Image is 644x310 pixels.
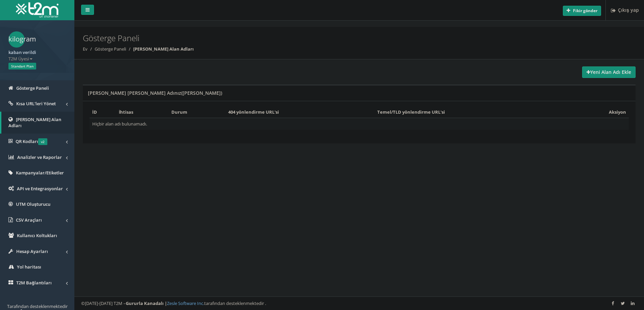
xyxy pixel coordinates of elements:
[133,46,194,52] font: [PERSON_NAME] Alan Adları
[83,46,88,52] a: Ev
[8,116,61,129] font: [PERSON_NAME] Alan Adları
[88,90,222,96] font: [PERSON_NAME] [PERSON_NAME] Adınız([PERSON_NAME])
[16,201,50,207] font: UTM Oluşturucu
[16,170,64,176] font: Kampanyalar/Etiketler
[204,300,266,306] font: tarafından desteklenmektedir .
[590,69,631,75] font: Yeni Alan Adı Ekle
[8,48,66,62] a: kaban verildi T2M Üyesi
[92,121,147,127] font: Hiçbir alan adı bulunamadı.
[11,64,33,68] font: Standart Plan
[83,32,139,44] font: Gösterge Paneli
[81,300,126,306] font: ©[DATE]-[DATE] T2M –
[126,300,167,306] font: Gururla Kanadalı |
[17,186,63,192] font: API ve Entegrasyonlar
[119,109,134,115] font: İhtisas
[171,109,187,115] font: Durum
[16,248,48,254] font: Hesap Ayarları
[228,109,279,115] font: 404 yönlendirme URL'si
[92,109,97,115] font: İD
[16,2,58,18] img: T2M
[16,217,42,223] font: CSV Araçları
[8,34,36,44] font: kilogram
[618,7,639,13] font: Çıkış yap
[17,232,57,238] font: Kullanıcı Koltukları
[16,101,56,107] font: Kısa URL'leri Yönet
[167,300,204,306] a: Zesle Software Inc.
[582,66,636,78] a: Yeni Alan Adı Ekle
[609,109,626,115] font: Aksiyon
[16,85,49,91] font: Gösterge Paneli
[573,8,597,13] font: Fikir gönder
[8,56,29,62] font: T2M Üyesi
[16,138,38,144] font: QR Kodları
[95,46,126,52] a: Gösterge Paneli
[563,6,601,16] button: Fikir gönder
[377,109,445,115] font: Temel/TLD yönlendirme URL'si
[7,303,68,309] font: Tarafından desteklenmektedir
[8,49,36,55] font: kaban verildi
[17,264,41,270] font: Yol haritası
[17,154,62,160] font: Analizler ve Raporlar
[41,139,45,144] font: v2
[16,280,52,286] font: T2M Bağlantıları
